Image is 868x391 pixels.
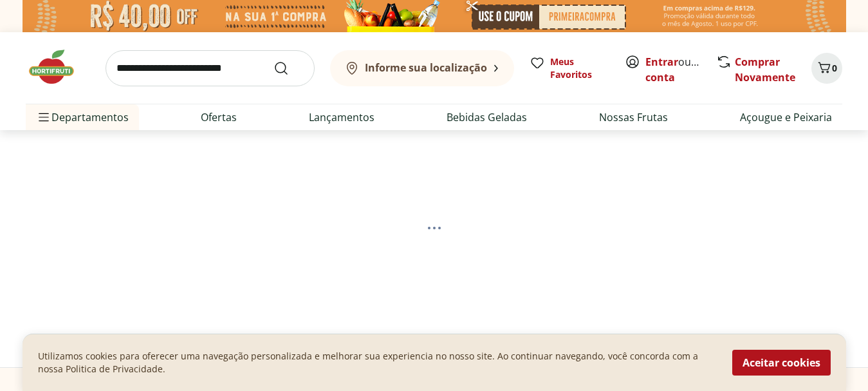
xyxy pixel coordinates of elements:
input: search [106,50,315,86]
a: Nossas Frutas [599,110,668,125]
a: Açougue e Peixaria [740,110,832,125]
a: Lançamentos [309,110,374,125]
span: Meus Favoritos [550,55,609,81]
button: Informe sua localização [330,50,514,86]
img: Hortifruti [26,48,90,86]
b: Informe sua localização [365,61,487,75]
button: Menu [36,102,51,133]
span: ou [645,54,703,85]
button: Submit Search [273,61,304,76]
span: 0 [832,62,837,74]
button: Carrinho [811,53,842,84]
a: Criar conta [645,55,716,84]
a: Entrar [645,55,678,69]
a: Ofertas [201,110,237,125]
button: Aceitar cookies [732,350,831,376]
p: Utilizamos cookies para oferecer uma navegação personalizada e melhorar sua experiencia no nosso ... [38,350,717,376]
span: Departamentos [36,102,129,133]
a: Meus Favoritos [530,55,609,81]
a: Comprar Novamente [735,55,795,84]
a: Bebidas Geladas [447,110,527,125]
